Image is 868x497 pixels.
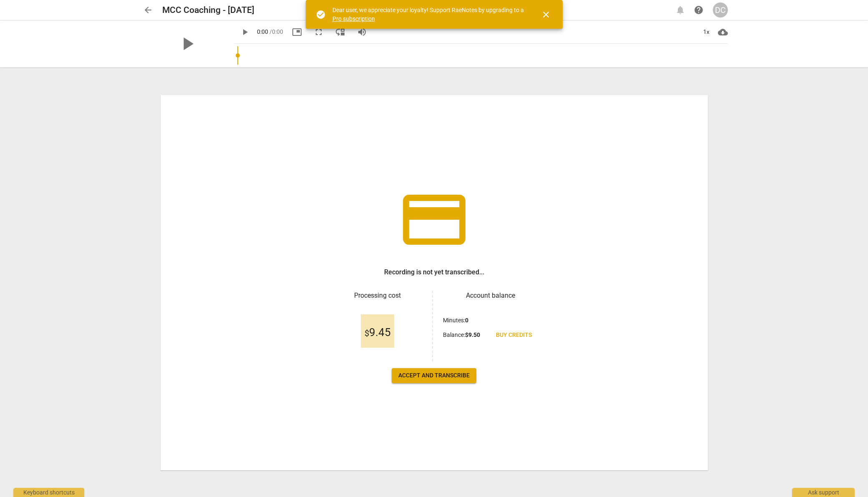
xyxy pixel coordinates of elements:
[392,368,476,383] button: Accept and transcribe
[691,3,706,18] a: Help
[443,331,480,339] p: Balance :
[398,371,470,380] span: Accept and transcribe
[465,317,468,324] b: 0
[355,25,370,40] button: Volume
[289,25,304,40] button: Picture in picture
[536,5,556,25] button: Close
[240,27,250,37] span: play_arrow
[718,27,728,37] span: cloud_download
[357,27,367,37] span: volume_up
[292,27,302,37] span: picture_in_picture
[713,3,728,18] button: DC
[496,331,532,339] span: Buy credits
[269,28,283,35] span: / 0:00
[314,27,324,37] span: fullscreen
[335,27,345,37] span: move_down
[330,291,425,301] h3: Processing cost
[257,28,268,35] span: 0:00
[397,182,472,257] span: credit_card
[311,25,326,40] button: Fullscreen
[333,25,348,40] button: View player as separate pane
[316,10,326,20] span: check_circle
[541,10,551,20] span: close
[237,25,252,40] button: Play
[176,33,198,55] span: play_arrow
[489,328,538,343] a: Buy credits
[365,326,391,339] span: 9.45
[384,267,484,277] h3: Recording is not yet transcribed...
[162,5,254,15] h2: MCC Coaching - [DATE]
[694,5,704,15] span: help
[443,291,538,301] h3: Account balance
[699,25,715,39] div: 1x
[332,6,526,23] div: Dear user, we appreciate your loyalty! Support RaeNotes by upgrading to a
[792,488,855,497] div: Ask support
[465,331,480,338] b: $ 9.50
[332,15,375,22] a: Pro subscription
[143,5,153,15] span: arrow_back
[365,328,369,338] span: $
[13,488,84,497] div: Keyboard shortcuts
[443,316,468,325] p: Minutes :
